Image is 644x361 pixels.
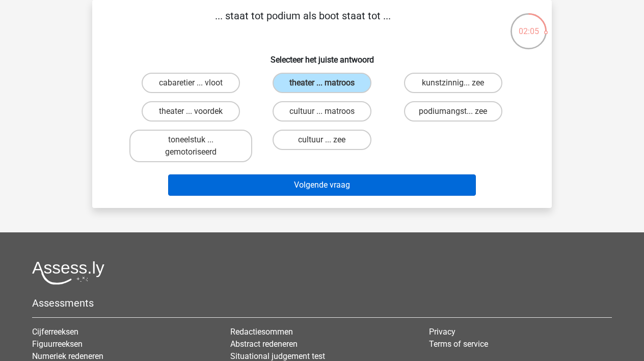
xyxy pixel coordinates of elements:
[429,327,455,337] a: Privacy
[168,174,476,196] button: Volgende vraag
[230,327,293,337] a: Redactiesommen
[109,47,535,65] h6: Selecteer het juiste antwoord
[32,351,103,361] a: Numeriek redeneren
[109,8,497,39] p: ... staat tot podium als boot staat tot ...
[404,73,502,93] label: kunstzinnig... zee
[429,339,488,349] a: Terms of service
[32,327,78,337] a: Cijferreeksen
[273,130,371,150] label: cultuur ... zee
[142,73,240,93] label: cabaretier ... vloot
[230,339,298,349] a: Abstract redeneren
[142,101,240,122] label: theater ... voordek
[32,339,83,349] a: Figuurreeksen
[404,101,502,122] label: podiumangst... zee
[32,261,104,285] img: Assessly logo
[32,297,612,309] h5: Assessments
[509,12,548,38] div: 02:05
[129,130,252,162] label: toneelstuk ... gemotoriseerd
[273,73,371,93] label: theater ... matroos
[230,351,325,361] a: Situational judgement test
[273,101,371,122] label: cultuur ... matroos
